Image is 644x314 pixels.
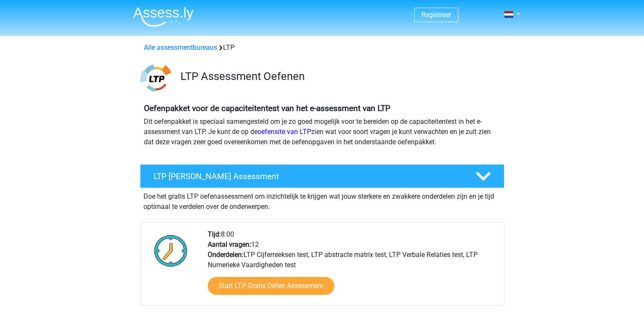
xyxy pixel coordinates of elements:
img: Klok [149,229,192,272]
h4: LTP [PERSON_NAME] Assessment [154,171,462,181]
p: Dit oefenpakket is speciaal samengesteld om je zo goed mogelijk voor te bereiden op de capaciteit... [144,117,501,147]
img: ltp.png [140,63,171,93]
b: Tijd: [208,230,221,238]
b: Aantal vragen: [208,240,251,248]
a: Alle assessmentbureaus [144,43,217,51]
b: Oefenpakket voor de capaciteitentest van het e-assessment van LTP [144,103,390,113]
a: LTP [PERSON_NAME] Assessment [137,164,508,188]
a: oefensite van LTP [258,128,311,136]
b: Onderdelen: [208,251,243,259]
div: 8:00 12 LTP Cijferreeksen test, LTP abstracte matrix test, LTP Verbale Relaties test, LTP Numerie... [201,229,504,305]
div: Doe het gratis LTP oefenassessment om inzichtelijk te krijgen wat jouw sterkere en zwakkere onder... [140,188,504,212]
h3: LTP Assessment Oefenen [180,70,498,83]
div: LTP [140,43,504,53]
a: Start LTP Gratis Oefen Assessment [208,277,334,295]
img: Assessly [133,7,194,27]
a: Registreer [421,11,451,19]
